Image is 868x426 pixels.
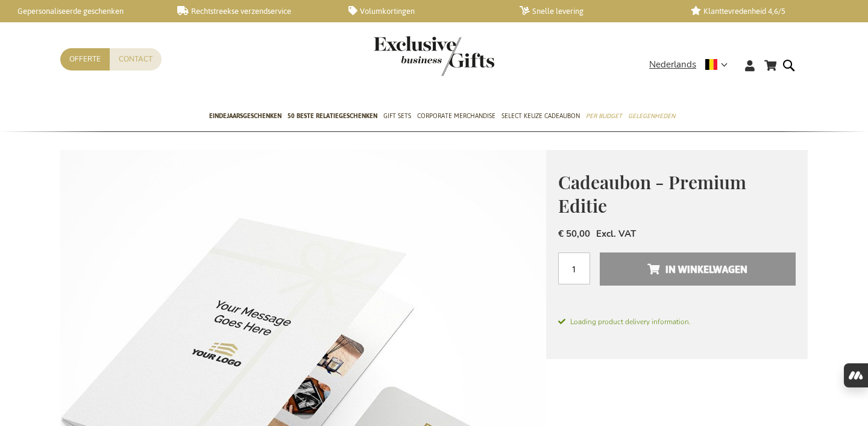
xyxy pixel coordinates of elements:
a: Gift Sets [383,102,411,132]
span: Loading product delivery information. [558,316,796,327]
span: Select Keuze Cadeaubon [502,110,580,122]
span: Eindejaarsgeschenken [209,110,281,122]
a: Contact [110,48,162,70]
span: Nederlands [649,58,696,72]
span: Corporate Merchandise [417,110,495,122]
span: Gift Sets [383,110,411,122]
a: Rechtstreekse verzendservice [177,6,329,16]
a: Snelle levering [520,6,671,16]
a: Eindejaarsgeschenken [209,102,281,132]
span: Gelegenheden [628,110,675,122]
span: € 50,00 [558,228,590,240]
a: Corporate Merchandise [417,102,495,132]
span: 50 beste relatiegeschenken [288,110,377,122]
span: Cadeaubon - Premium Editie [558,170,746,218]
a: Klanttevredenheid 4,6/5 [691,6,843,16]
a: Volumkortingen [348,6,500,16]
a: 50 beste relatiegeschenken [288,102,377,132]
a: Per Budget [586,102,622,132]
span: Per Budget [586,110,622,122]
input: Aantal [558,252,590,284]
a: Select Keuze Cadeaubon [502,102,580,132]
img: Exclusive Business gifts logo [374,36,494,76]
a: Gelegenheden [628,102,675,132]
a: store logo [374,36,434,76]
span: Excl. VAT [596,228,636,240]
a: Gepersonaliseerde geschenken [6,6,158,16]
a: Offerte [60,48,110,70]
